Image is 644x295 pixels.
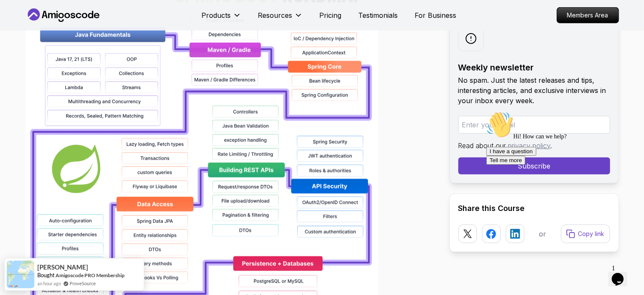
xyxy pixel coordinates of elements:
a: Members Area [557,7,619,23]
iframe: chat widget [483,108,636,257]
span: Hi! How can we help? [3,25,84,32]
input: Enter your email [458,116,610,134]
p: Members Area [557,8,619,23]
a: Pricing [320,10,342,20]
p: Read about our . [458,140,610,151]
img: :wave: [3,3,31,31]
span: [PERSON_NAME] [37,264,88,271]
div: 👋Hi! How can we help?I have a questionTell me more [3,3,156,57]
a: ProveSource [70,280,96,287]
p: No spam. Just the latest releases and tips, interesting articles, and exclusive interviews in you... [458,75,610,106]
h2: Weekly newsletter [458,62,610,73]
span: Bought [37,272,55,278]
iframe: chat widget [608,261,636,287]
button: Resources [258,10,303,27]
p: Products [202,10,231,20]
p: Resources [258,10,293,20]
span: an hour ago [37,280,61,287]
button: Tell me more [3,48,42,57]
a: For Business [415,10,457,20]
button: Products [202,10,241,27]
h2: Share this Course [458,202,610,214]
button: I have a question [3,39,53,48]
button: Subscribe [458,157,610,174]
a: Testimonials [359,10,398,20]
img: provesource social proof notification image [7,261,34,288]
a: Amigoscode PRO Membership [56,272,125,278]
